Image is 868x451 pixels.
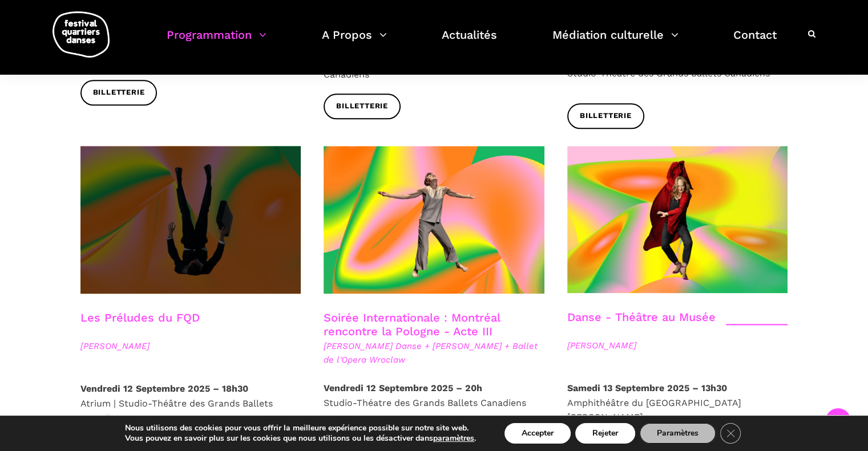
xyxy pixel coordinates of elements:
img: logo-fqd-med [53,11,110,58]
a: Médiation culturelle [552,25,679,59]
a: Les Préludes du FQD [80,311,200,324]
a: Actualités [442,25,497,59]
button: Paramètres [640,423,716,444]
a: Billetterie [80,80,158,105]
strong: Samedi 13 Septembre 2025 – 13h30 [567,383,727,393]
button: Rejeter [575,423,635,444]
p: Amphithéâtre du [GEOGRAPHIC_DATA][PERSON_NAME] [567,381,788,425]
p: Atrium | Studio-Théâtre des Grands Ballets Canadiens [80,381,301,425]
a: Programmation [167,25,267,59]
span: [PERSON_NAME] [80,339,301,353]
a: Danse - Théâtre au Musée [567,310,716,324]
strong: Vendredi 12 Septembre 2025 – 20h [324,383,482,393]
strong: Vendredi 12 Septembre 2025 – 18h30 [80,383,248,394]
a: Soirée Internationale : Montréal rencontre la Pologne - Acte III [324,311,500,338]
button: Accepter [504,423,571,444]
a: Billetterie [324,94,401,119]
span: [PERSON_NAME] [567,339,788,352]
span: [PERSON_NAME] Danse + [PERSON_NAME] + Ballet de l'Opera Wroclaw [324,339,544,367]
a: A Propos [322,25,387,59]
a: Billetterie [567,103,644,129]
p: Nous utilisons des cookies pour vous offrir la meilleure expérience possible sur notre site web. [125,423,476,433]
button: paramètres [433,433,474,444]
p: Studio-Théatre des Grands Ballets Canadiens [324,381,544,410]
span: Billetterie [580,110,632,122]
p: Vous pouvez en savoir plus sur les cookies que nous utilisons ou les désactiver dans . [125,433,476,444]
button: Close GDPR Cookie Banner [720,423,741,444]
a: Contact [733,25,777,59]
span: Billetterie [93,87,145,99]
span: Billetterie [336,100,388,112]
